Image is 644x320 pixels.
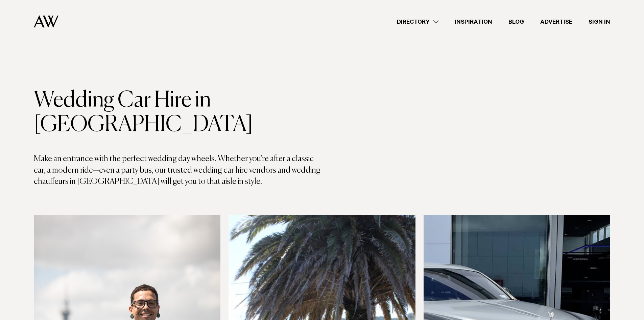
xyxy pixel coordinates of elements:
a: Blog [500,17,532,26]
a: Advertise [532,17,580,26]
img: Auckland Weddings Logo [34,15,58,28]
a: Inspiration [447,17,500,26]
h1: Wedding Car Hire in [GEOGRAPHIC_DATA] [34,88,322,137]
p: Make an entrance with the perfect wedding day wheels. Whether you're after a classic car, a moder... [34,153,322,188]
a: Sign In [580,17,618,26]
a: Directory [389,17,447,26]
